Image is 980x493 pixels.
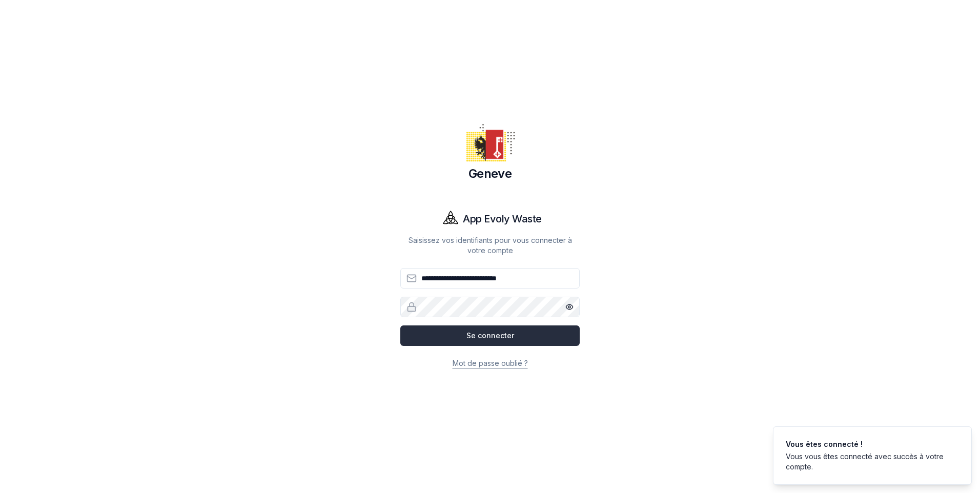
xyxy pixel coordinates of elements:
[786,451,955,472] div: Vous vous êtes connecté avec succès à votre compte.
[438,207,463,231] img: Evoly Logo
[463,212,542,226] h1: App Evoly Waste
[453,359,528,367] a: Mot de passe oublié ?
[465,118,515,168] img: Geneve Logo
[400,166,580,182] h1: Geneve
[400,235,580,256] p: Saisissez vos identifiants pour vous connecter à votre compte
[400,325,580,346] button: Se connecter
[786,439,955,449] div: Vous êtes connecté !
